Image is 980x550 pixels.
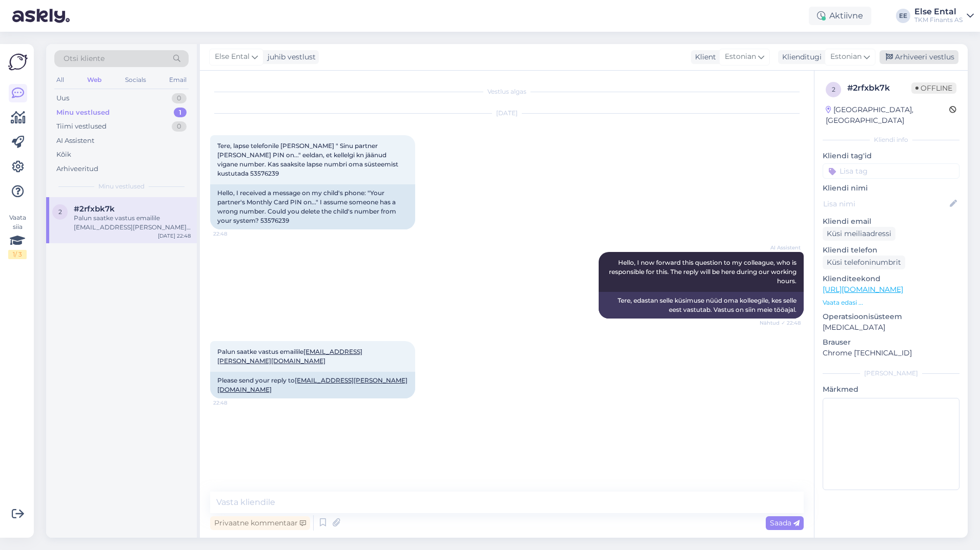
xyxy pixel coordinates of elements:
div: 1 [174,108,187,118]
div: Küsi meiliaadressi [823,227,895,241]
div: [GEOGRAPHIC_DATA], [GEOGRAPHIC_DATA] [826,104,949,126]
div: Hello, I received a message on my child's phone: "Your partner's Monthly Card PIN on..." I assume... [210,184,415,229]
span: Otsi kliente [64,53,105,64]
p: Kliendi tag'id [823,151,959,161]
div: Tere, edastan selle küsimuse nüüd oma kolleegile, kes selle eest vastutab. Vastus on siin meie tö... [599,292,804,319]
span: AI Assistent [762,244,801,251]
span: 2 [832,86,835,93]
div: # 2rfxbk7k [847,82,911,94]
span: Estonian [830,51,862,62]
div: Kõik [56,150,71,160]
div: juhib vestlust [263,52,316,62]
div: Please send your reply to [210,372,415,398]
span: Saada [770,518,800,527]
div: Web [85,73,104,87]
div: Palun saatke vastus emailile [EMAIL_ADDRESS][PERSON_NAME][DOMAIN_NAME] [74,214,191,232]
div: [DATE] [210,109,804,118]
div: [DATE] 22:48 [158,232,191,240]
p: Kliendi email [823,216,959,227]
span: 22:48 [213,230,252,238]
div: [PERSON_NAME] [823,369,959,378]
div: AI Assistent [56,136,94,146]
a: [EMAIL_ADDRESS][PERSON_NAME][DOMAIN_NAME] [217,376,407,393]
span: Estonian [725,51,756,62]
span: Palun saatke vastus emailile [217,348,362,365]
div: 1 / 3 [8,250,27,259]
div: Vestlus algas [210,87,804,96]
div: Küsi telefoninumbrit [823,256,905,269]
img: Askly Logo [8,52,28,72]
span: Hello, I now forward this question to my colleague, who is responsible for this. The reply will b... [609,259,798,285]
p: Kliendi nimi [823,183,959,194]
a: Else EntalTKM Finants AS [914,8,974,24]
div: Aktiivne [809,7,871,25]
div: Privaatne kommentaar [210,516,310,530]
span: Else Ental [215,51,250,62]
p: Brauser [823,337,959,348]
div: EE [896,9,910,23]
p: Chrome [TECHNICAL_ID] [823,348,959,358]
div: Arhiveeri vestlus [880,50,958,64]
div: Else Ental [914,8,963,16]
div: Minu vestlused [56,108,110,118]
p: Operatsioonisüsteem [823,311,959,322]
span: Minu vestlused [98,182,145,191]
div: Kliendi info [823,135,959,144]
p: Klienditeekond [823,273,959,284]
p: Kliendi telefon [823,245,959,256]
p: Vaata edasi ... [823,298,959,307]
div: Uus [56,93,69,103]
div: TKM Finants AS [914,16,963,24]
span: 22:48 [213,399,252,407]
div: Arhiveeritud [56,164,98,174]
p: [MEDICAL_DATA] [823,322,959,333]
div: Socials [123,73,148,87]
p: Märkmed [823,384,959,395]
span: Offline [911,82,956,94]
span: Tere, lapse telefonile [PERSON_NAME] " Sinu partner [PERSON_NAME] PIN on..." eeldan, et kellelgi ... [217,142,400,177]
a: [URL][DOMAIN_NAME] [823,285,903,294]
span: 2 [58,208,62,216]
input: Lisa nimi [823,198,948,209]
div: 0 [172,93,187,103]
input: Lisa tag [823,163,959,179]
div: Email [167,73,189,87]
div: All [54,73,66,87]
span: Nähtud ✓ 22:48 [760,319,801,327]
div: Vaata siia [8,213,27,259]
div: Klienditugi [778,52,822,62]
span: #2rfxbk7k [74,204,115,214]
div: 0 [172,121,187,132]
div: Tiimi vestlused [56,121,107,132]
div: Klient [691,52,716,62]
